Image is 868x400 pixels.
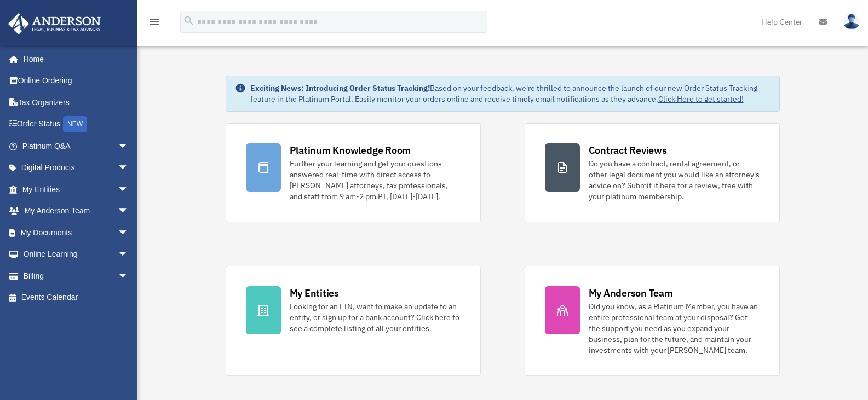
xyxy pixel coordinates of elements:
[63,116,87,132] div: NEW
[8,70,145,92] a: Online Ordering
[118,157,140,179] span: arrow_drop_down
[118,265,140,287] span: arrow_drop_down
[250,83,430,93] strong: Exciting News: Introducing Order Status Tracking!
[8,91,145,113] a: Tax Organizers
[226,123,481,222] a: Platinum Knowledge Room Further your learning and get your questions answered real-time with dire...
[290,158,461,202] div: Further your learning and get your questions answered real-time with direct access to [PERSON_NAM...
[8,135,145,157] a: Platinum Q&Aarrow_drop_down
[8,113,145,136] a: Order StatusNEW
[250,83,771,105] div: Based on your feedback, we're thrilled to announce the launch of our new Order Status Tracking fe...
[8,157,145,179] a: Digital Productsarrow_drop_down
[183,15,195,27] i: search
[290,286,339,300] div: My Entities
[8,287,145,309] a: Events Calendar
[148,19,161,28] a: menu
[118,222,140,244] span: arrow_drop_down
[8,48,140,70] a: Home
[8,200,145,222] a: My Anderson Teamarrow_drop_down
[589,143,667,157] div: Contract Reviews
[118,244,140,266] span: arrow_drop_down
[589,301,760,356] div: Did you know, as a Platinum Member, you have an entire professional team at your disposal? Get th...
[8,244,145,265] a: Online Learningarrow_drop_down
[226,266,481,376] a: My Entities Looking for an EIN, want to make an update to an entity, or sign up for a bank accoun...
[843,14,860,30] img: User Pic
[658,94,744,104] a: Click Here to get started!
[8,222,145,244] a: My Documentsarrow_drop_down
[525,266,780,376] a: My Anderson Team Did you know, as a Platinum Member, you have an entire professional team at your...
[290,301,461,334] div: Looking for an EIN, want to make an update to an entity, or sign up for a bank account? Click her...
[118,178,140,201] span: arrow_drop_down
[290,143,411,157] div: Platinum Knowledge Room
[8,178,145,200] a: My Entitiesarrow_drop_down
[525,123,780,222] a: Contract Reviews Do you have a contract, rental agreement, or other legal document you would like...
[148,15,161,28] i: menu
[118,200,140,223] span: arrow_drop_down
[5,13,104,34] img: Anderson Advisors Platinum Portal
[589,158,760,202] div: Do you have a contract, rental agreement, or other legal document you would like an attorney's ad...
[118,135,140,158] span: arrow_drop_down
[8,265,145,287] a: Billingarrow_drop_down
[589,286,673,300] div: My Anderson Team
